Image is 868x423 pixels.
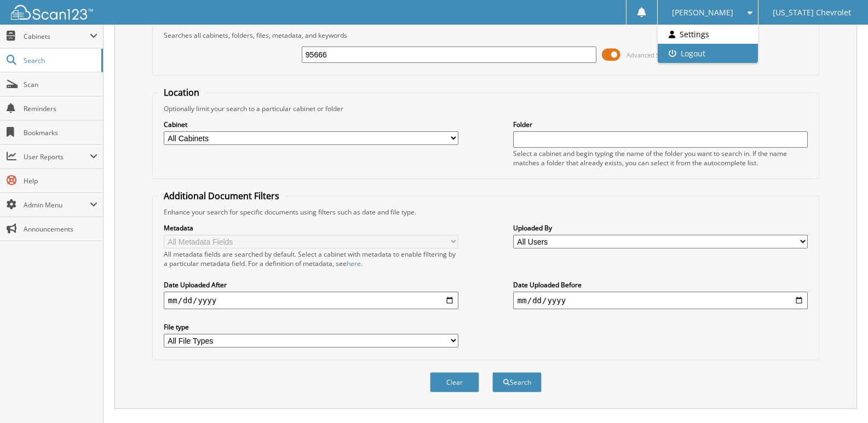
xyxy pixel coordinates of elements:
a: Settings [658,25,758,44]
span: User Reports [24,152,90,161]
label: Folder [513,120,808,129]
label: Uploaded By [513,223,808,233]
div: Enhance your search for specific documents using filters such as date and file type. [158,207,813,217]
label: Metadata [164,223,458,233]
a: Logout [658,44,758,63]
span: Cabinets [24,32,90,41]
span: Admin Menu [24,200,90,210]
div: Optionally limit your search to a particular cabinet or folder [158,104,813,113]
legend: Location [158,86,205,98]
img: scan123-logo-white.svg [11,5,93,20]
iframe: Chat Widget [813,370,868,423]
button: Clear [430,372,479,392]
legend: Additional Document Filters [158,190,285,202]
label: File type [164,322,458,332]
span: Reminders [24,104,97,113]
span: Announcements [24,224,97,234]
label: Date Uploaded After [164,280,458,289]
span: [PERSON_NAME] [672,9,733,16]
label: Date Uploaded Before [513,280,808,289]
span: Advanced Search [626,51,675,59]
a: here [347,259,361,268]
div: Select a cabinet and begin typing the name of the folder you want to search in. If the name match... [513,149,808,167]
span: Scan [24,80,97,89]
span: Help [24,176,97,186]
button: Search [492,372,542,392]
span: [US_STATE] Chevrolet [773,9,851,16]
input: end [513,292,808,309]
input: start [164,292,458,309]
span: Search [24,56,96,65]
div: Searches all cabinets, folders, files, metadata, and keywords [158,31,813,40]
label: Cabinet [164,120,458,129]
div: All metadata fields are searched by default. Select a cabinet with metadata to enable filtering b... [164,250,458,268]
span: Bookmarks [24,128,97,137]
